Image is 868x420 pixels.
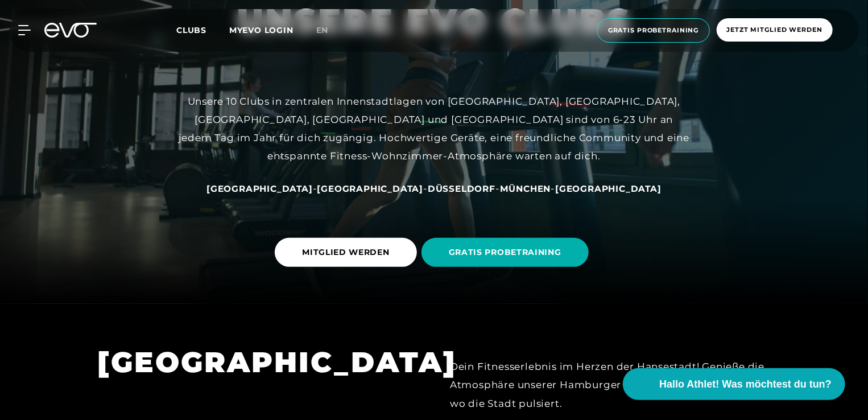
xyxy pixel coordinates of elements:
[727,25,822,35] span: Jetzt Mitglied werden
[421,229,593,275] a: GRATIS PROBETRAINING
[229,25,294,35] a: MYEVO LOGIN
[178,179,690,197] div: - - - -
[594,18,713,43] a: Gratis Probetraining
[316,24,342,37] a: en
[317,183,424,194] span: [GEOGRAPHIC_DATA]
[659,377,832,392] span: Hallo Athlet! Was möchtest du tun?
[608,26,699,35] span: Gratis Probetraining
[500,183,551,194] a: München
[449,246,561,258] span: GRATIS PROBETRAINING
[623,368,845,400] button: Hallo Athlet! Was möchtest du tun?
[428,183,495,194] span: Düsseldorf
[450,357,771,413] div: Dein Fitnesserlebnis im Herzen der Hansestadt! Genieße die Atmosphäre unserer Hamburger Clubs und...
[316,25,329,35] span: en
[500,183,551,194] span: München
[713,18,836,43] a: Jetzt Mitglied werden
[176,25,206,35] span: Clubs
[178,92,690,166] div: Unsere 10 Clubs in zentralen Innenstadtlagen von [GEOGRAPHIC_DATA], [GEOGRAPHIC_DATA], [GEOGRAPHI...
[317,183,424,194] a: [GEOGRAPHIC_DATA]
[302,246,390,258] span: MITGLIED WERDEN
[206,183,313,194] span: [GEOGRAPHIC_DATA]
[275,229,421,275] a: MITGLIED WERDEN
[206,183,313,194] a: [GEOGRAPHIC_DATA]
[97,344,418,381] h1: [GEOGRAPHIC_DATA]
[428,183,495,194] a: Düsseldorf
[176,24,229,35] a: Clubs
[555,183,662,194] span: [GEOGRAPHIC_DATA]
[555,183,662,194] a: [GEOGRAPHIC_DATA]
